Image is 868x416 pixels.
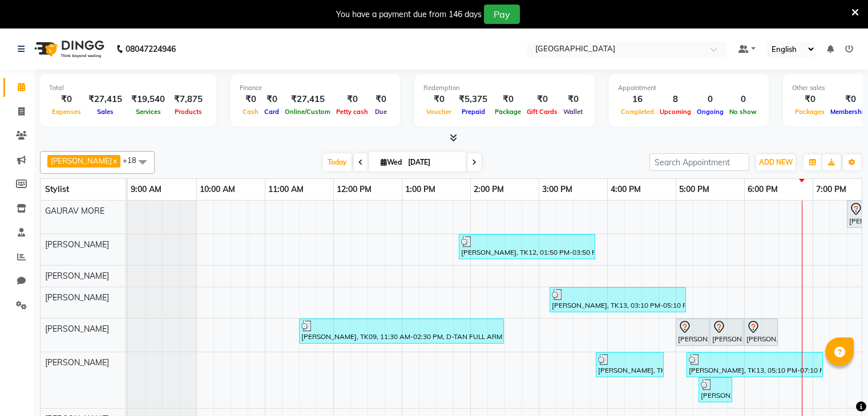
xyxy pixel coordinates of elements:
div: Appointment [618,83,760,93]
span: Services [133,108,164,116]
div: 0 [694,93,726,106]
a: 3:00 PM [539,181,575,198]
span: Sales [94,108,116,116]
div: [PERSON_NAME], TK09, 11:30 AM-02:30 PM, D-TAN FULL ARMS ,BLACK MASK FULL FACE & NECK ,D-TAN HALF ... [300,320,503,342]
span: Voucher [423,108,454,116]
a: 4:00 PM [608,181,644,198]
a: 7:00 PM [813,181,849,198]
div: 8 [657,93,694,106]
a: 11:00 AM [265,181,306,198]
input: 2025-09-03 [405,154,462,171]
div: ₹0 [261,93,282,106]
div: [PERSON_NAME], TK02, 06:00 PM-06:30 PM, RICA [GEOGRAPHIC_DATA] UNDERARMS [745,320,777,344]
div: [PERSON_NAME], TK14, 05:20 PM-05:50 PM, [PERSON_NAME] STYLING [700,379,731,401]
div: Finance [240,83,391,93]
div: ₹0 [240,93,261,106]
b: 08047224946 [126,33,176,65]
span: Gift Cards [524,108,560,116]
div: ₹27,415 [84,93,127,106]
input: Search Appointment [649,153,749,171]
a: 10:00 AM [197,181,238,198]
div: ₹27,415 [282,93,333,106]
a: 2:00 PM [471,181,507,198]
span: [PERSON_NAME] [45,271,109,281]
a: 9:00 AM [128,181,164,198]
span: [PERSON_NAME] [45,292,109,303]
a: 6:00 PM [745,181,781,198]
div: [PERSON_NAME], TK13, 05:10 PM-07:10 PM, LOREAL HAIR WASH AND BLAST DRY BELOW WAIST,SENIOR STYLIST... [688,354,822,376]
div: ₹7,875 [169,93,207,106]
a: 12:00 PM [334,181,374,198]
div: 16 [618,93,657,106]
a: 5:00 PM [676,181,712,198]
span: [PERSON_NAME] [45,324,109,334]
span: No show [726,108,760,116]
div: ₹0 [792,93,827,106]
div: ₹0 [371,93,391,106]
span: ADD NEW [759,158,793,166]
span: Petty cash [333,108,371,116]
div: ₹0 [492,93,524,106]
div: 0 [726,93,760,106]
div: ₹0 [524,93,560,106]
div: ₹0 [333,93,371,106]
div: Redemption [423,83,586,93]
a: x [112,156,117,165]
div: [PERSON_NAME], TK02, 05:00 PM-05:30 PM, RICA WAX FULL ARMS [677,320,708,344]
span: Expenses [49,108,84,116]
div: ₹0 [423,93,454,106]
span: Upcoming [657,108,694,116]
span: Products [172,108,205,116]
span: Card [261,108,282,116]
span: [PERSON_NAME] [45,239,109,250]
span: Completed [618,108,657,116]
div: [PERSON_NAME], TK12, 01:50 PM-03:50 PM, OLAPLEX TREATMENT UPTO WAIST ,[PERSON_NAME] UPTO WAIST [460,236,594,258]
span: Wed [378,158,405,166]
div: ₹0 [560,93,586,106]
div: You have a payment due from 146 days [336,9,482,21]
div: ₹19,540 [127,93,169,106]
div: ₹0 [49,93,84,106]
span: Today [323,153,352,171]
div: [PERSON_NAME], TK02, 05:30 PM-06:00 PM, RICA [GEOGRAPHIC_DATA] FULL LEGS [711,320,742,344]
span: Package [492,108,524,116]
span: [PERSON_NAME] [51,156,112,165]
span: Online/Custom [282,108,333,116]
a: 1:00 PM [402,181,438,198]
span: Cash [240,108,261,116]
span: [PERSON_NAME] [45,357,109,368]
span: Ongoing [694,108,726,116]
span: Due [372,108,390,116]
button: ADD NEW [756,154,796,170]
div: [PERSON_NAME], TK12, 03:50 PM-04:50 PM, OLAPLEX TREATMENT UPTO WAIST [597,354,663,376]
button: Pay [484,5,520,24]
span: Wallet [560,108,586,116]
img: logo [29,33,107,65]
span: GAURAV MORE [45,206,104,216]
div: ₹5,375 [454,93,492,106]
span: Stylist [45,184,69,194]
span: Prepaid [459,108,488,116]
div: [PERSON_NAME], TK13, 03:10 PM-05:10 PM, THREADING EYEBROW ,BEAD WAX UPPER LIP / LOWER LIP / CHIN ... [551,289,685,311]
span: Packages [792,108,827,116]
div: Total [49,83,207,93]
span: +18 [123,156,145,165]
